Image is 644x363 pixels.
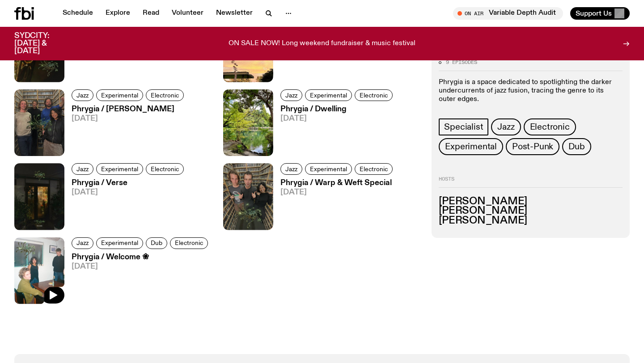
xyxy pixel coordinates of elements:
[439,138,503,155] a: Experimental
[146,237,167,249] a: Dub
[96,237,143,249] a: Experimental
[76,165,89,172] span: Jazz
[497,122,514,132] span: Jazz
[280,163,302,175] a: Jazz
[96,163,143,175] a: Experimental
[512,142,553,152] span: Post-Punk
[360,165,388,172] span: Electronic
[57,7,98,20] a: Schedule
[280,179,395,187] h3: Phrygia / Warp & Weft Special
[506,138,559,155] a: Post-Punk
[72,253,211,261] h3: Phrygia / Welcome ❀
[72,237,93,249] a: Jazz
[491,118,521,135] a: Jazz
[72,106,186,113] h3: Phrygia / [PERSON_NAME]
[151,165,179,172] span: Electronic
[64,179,186,230] a: Phrygia / Verse[DATE]
[101,165,138,172] span: Experimental
[72,115,186,122] span: [DATE]
[96,89,143,101] a: Experimental
[64,253,211,304] a: Phrygia / Welcome ❀[DATE]
[273,179,395,230] a: Phrygia / Warp & Weft Special[DATE]
[444,122,483,132] span: Specialist
[439,118,488,135] a: Specialist
[445,142,497,152] span: Experimental
[524,118,576,135] a: Electronic
[64,106,186,156] a: Phrygia / [PERSON_NAME][DATE]
[151,92,179,98] span: Electronic
[175,240,203,246] span: Electronic
[100,7,136,20] a: Explore
[453,7,563,20] button: On AirVariable Depth Audit
[285,165,297,172] span: Jazz
[439,216,623,226] h3: [PERSON_NAME]
[280,189,395,196] span: [DATE]
[101,240,138,246] span: Experimental
[439,197,623,207] h3: [PERSON_NAME]
[137,7,165,20] a: Read
[280,115,395,122] span: [DATE]
[211,7,258,20] a: Newsletter
[170,237,208,249] a: Electronic
[439,177,623,187] h2: Hosts
[72,179,186,187] h3: Phrygia / Verse
[280,89,302,101] a: Jazz
[151,240,162,246] span: Dub
[310,165,347,172] span: Experimental
[146,89,184,101] a: Electronic
[76,92,89,98] span: Jazz
[273,106,395,156] a: Phrygia / Dwelling[DATE]
[305,163,352,175] a: Experimental
[355,89,393,101] a: Electronic
[360,92,388,98] span: Electronic
[562,138,591,155] a: Dub
[310,92,347,98] span: Experimental
[14,32,72,55] h3: SYDCITY: [DATE] & [DATE]
[76,240,89,246] span: Jazz
[146,163,184,175] a: Electronic
[576,9,612,17] span: Support Us
[530,122,570,132] span: Electronic
[285,92,297,98] span: Jazz
[229,40,415,48] p: ON SALE NOW! Long weekend fundraiser & music festival
[72,189,186,196] span: [DATE]
[101,92,138,98] span: Experimental
[280,106,395,113] h3: Phrygia / Dwelling
[305,89,352,101] a: Experimental
[446,60,477,65] span: 9 episodes
[72,89,93,101] a: Jazz
[568,142,585,152] span: Dub
[72,163,93,175] a: Jazz
[355,163,393,175] a: Electronic
[439,206,623,216] h3: [PERSON_NAME]
[166,7,209,20] a: Volunteer
[72,263,211,270] span: [DATE]
[570,7,630,20] button: Support Us
[439,78,623,104] p: Phrygia is a space dedicated to spotlighting the darker undercurrents of jazz fusion, tracing the...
